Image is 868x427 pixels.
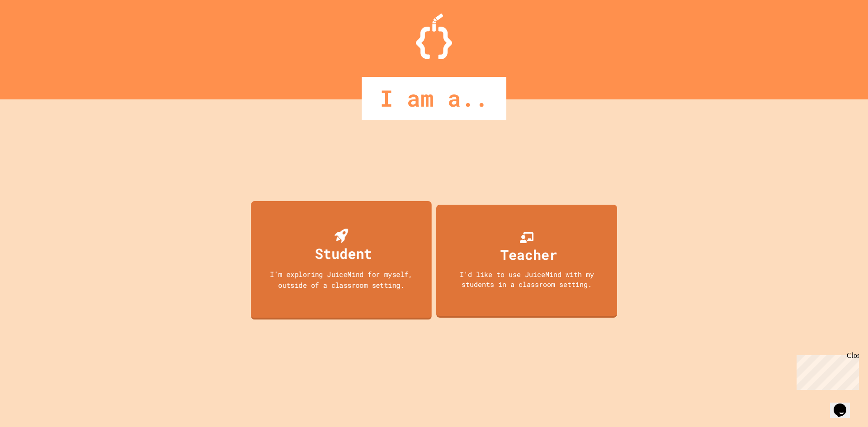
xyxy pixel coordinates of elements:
div: Teacher [500,244,557,265]
iframe: chat widget [830,391,859,418]
div: I'd like to use JuiceMind with my students in a classroom setting. [445,269,608,290]
div: I am a.. [362,77,506,120]
div: Student [315,243,372,264]
div: I'm exploring JuiceMind for myself, outside of a classroom setting. [260,269,423,290]
img: Logo.svg [416,14,452,59]
iframe: chat widget [793,352,859,390]
div: Chat with us now!Close [4,4,62,57]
